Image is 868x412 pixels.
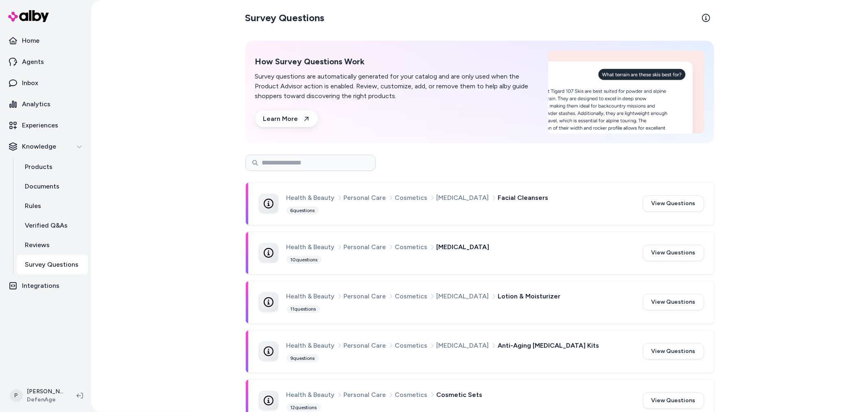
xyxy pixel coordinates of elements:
[17,235,88,255] a: Reviews
[22,99,50,109] p: Analytics
[5,383,70,409] button: P[PERSON_NAME]DefenAge
[25,260,79,270] p: Survey Questions
[344,390,386,400] span: Personal Care
[395,291,428,302] span: Cosmetics
[344,242,386,252] span: Personal Care
[498,340,599,351] span: Anti-Aging [MEDICAL_DATA] Kits
[437,242,490,252] span: [MEDICAL_DATA]
[643,392,704,409] button: View Questions
[344,291,386,302] span: Personal Care
[437,390,483,400] span: Cosmetic Sets
[395,193,428,203] span: Cosmetics
[643,245,704,261] button: View Questions
[22,281,59,291] p: Integrations
[3,73,88,93] a: Inbox
[395,340,428,351] span: Cosmetics
[27,388,63,396] p: [PERSON_NAME]
[17,177,88,196] a: Documents
[286,340,335,351] span: Health & Beauty
[25,201,41,211] p: Rules
[25,240,50,250] p: Reviews
[437,291,489,302] span: [MEDICAL_DATA]
[22,57,44,67] p: Agents
[8,10,49,22] img: alby Logo
[643,195,704,212] button: View Questions
[22,142,56,151] p: Knowledge
[25,182,59,191] p: Documents
[22,36,39,46] p: Home
[498,291,561,302] span: Lotion & Moisturizer
[395,242,428,252] span: Cosmetics
[3,137,88,156] button: Knowledge
[643,294,704,310] button: View Questions
[10,389,23,402] span: P
[22,121,58,130] p: Experiences
[3,276,88,296] a: Integrations
[255,72,538,101] p: Survey questions are automatically generated for your catalog and are only used when the Product ...
[437,340,489,351] span: [MEDICAL_DATA]
[286,390,335,400] span: Health & Beauty
[17,255,88,274] a: Survey Questions
[286,403,321,412] div: 12 questions
[17,157,88,177] a: Products
[3,52,88,72] a: Agents
[286,305,320,313] div: 11 questions
[17,196,88,216] a: Rules
[498,193,549,203] span: Facial Cleansers
[286,256,322,264] div: 10 questions
[286,206,319,215] div: 6 questions
[25,162,52,172] p: Products
[3,94,88,114] a: Analytics
[643,343,704,359] button: View Questions
[3,116,88,135] a: Experiences
[548,50,704,134] img: How Survey Questions Work
[286,242,335,252] span: Health & Beauty
[3,31,88,50] a: Home
[286,291,335,302] span: Health & Beauty
[395,390,428,400] span: Cosmetics
[255,111,318,127] a: Learn More
[255,57,538,67] h2: How Survey Questions Work
[344,193,386,203] span: Personal Care
[286,193,335,203] span: Health & Beauty
[286,354,319,362] div: 9 questions
[27,396,63,404] span: DefenAge
[25,221,68,230] p: Verified Q&As
[22,78,38,88] p: Inbox
[17,216,88,235] a: Verified Q&As
[437,193,489,203] span: [MEDICAL_DATA]
[344,340,386,351] span: Personal Care
[245,11,325,24] h2: Survey Questions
